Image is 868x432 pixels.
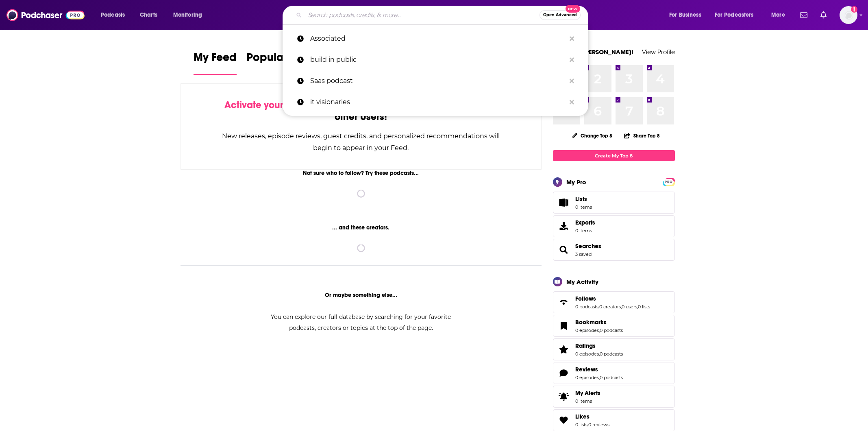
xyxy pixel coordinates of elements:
div: Search podcasts, credits, & more... [290,6,596,24]
span: Exports [556,220,572,232]
a: 0 reviews [588,422,609,428]
span: , [599,327,600,333]
div: Or maybe something else... [181,292,542,299]
p: build in public [310,49,566,70]
a: 0 podcasts [600,327,623,333]
div: You can explore our full database by searching for your favorite podcasts, creators or topics at ... [261,312,461,334]
div: New releases, episode reviews, guest credits, and personalized recommendations will begin to appe... [222,130,501,154]
a: Reviews [575,366,623,373]
button: Share Top 8 [624,128,660,144]
span: Ratings [575,342,596,349]
span: 0 items [575,398,600,404]
a: Bookmarks [556,320,572,332]
a: Charts [135,9,162,22]
a: 0 episodes [575,327,599,333]
button: open menu [95,9,135,22]
span: Bookmarks [553,315,675,337]
div: My Activity [566,278,598,286]
span: , [621,304,622,310]
p: it visionaries [310,92,566,113]
p: Associated [310,28,566,49]
button: open menu [168,9,213,22]
svg: Add a profile image [851,6,857,13]
button: open menu [766,9,795,22]
a: 0 creators [599,304,621,310]
span: PRO [664,179,674,185]
span: Monitoring [173,9,202,21]
div: by following Podcasts, Creators, Lists, and other Users! [222,99,501,123]
a: Popular Feed [246,50,315,75]
a: Lists [553,192,675,214]
input: Search podcasts, credits, & more... [305,9,540,22]
span: , [599,375,600,380]
a: Reviews [556,367,572,379]
span: My Alerts [575,389,600,397]
a: My Feed [194,50,237,75]
span: Lists [556,197,572,208]
span: Bookmarks [575,319,607,326]
a: Show notifications dropdown [817,8,830,22]
span: Exports [575,219,595,226]
img: Podchaser - Follow, Share and Rate Podcasts [7,7,85,23]
a: Bookmarks [575,319,623,326]
a: 0 podcasts [600,351,623,357]
a: Show notifications dropdown [797,8,811,22]
a: 0 podcasts [575,304,598,310]
span: More [771,9,785,21]
span: 0 items [575,228,595,233]
a: Ratings [575,342,623,349]
span: Searches [553,239,675,261]
a: Saas podcast [283,70,588,92]
a: Create My Top 8 [553,150,675,161]
a: Follows [575,295,650,302]
button: open menu [709,9,766,22]
span: Reviews [575,366,598,373]
a: Likes [575,413,609,420]
a: Searches [575,242,601,250]
span: Open Advanced [543,13,577,17]
p: Saas podcast [310,70,566,92]
span: , [637,304,638,310]
a: 0 lists [638,304,650,310]
a: 3 saved [575,251,592,257]
a: Follows [556,297,572,308]
span: New [566,5,580,13]
img: User Profile [840,6,857,24]
a: 0 lists [575,422,587,428]
span: , [587,422,588,428]
div: ... and these creators. [181,224,542,231]
a: View Profile [642,48,675,56]
a: Likes [556,415,572,426]
button: Open AdvancedNew [540,10,581,20]
span: Follows [553,291,675,313]
span: Charts [140,9,157,21]
span: Activate your Feed [224,99,308,111]
span: , [599,351,600,357]
button: open menu [664,9,711,22]
span: For Business [669,9,701,21]
a: My Alerts [553,386,675,408]
span: Likes [553,409,675,431]
a: 0 episodes [575,375,599,380]
span: My Alerts [556,391,572,402]
span: Lists [575,195,587,203]
span: My Feed [194,50,237,69]
span: Follows [575,295,596,302]
span: Ratings [553,338,675,360]
button: Change Top 8 [567,131,618,141]
a: Exports [553,215,675,237]
span: Popular Feed [246,50,315,69]
a: it visionaries [283,92,588,113]
a: build in public [283,49,588,70]
a: Searches [556,244,572,255]
div: Not sure who to follow? Try these podcasts... [181,170,542,177]
span: Podcasts [101,9,125,21]
a: PRO [664,179,674,185]
span: Likes [575,413,590,420]
a: Welcome [PERSON_NAME]! [553,48,633,56]
div: My Pro [566,178,586,186]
